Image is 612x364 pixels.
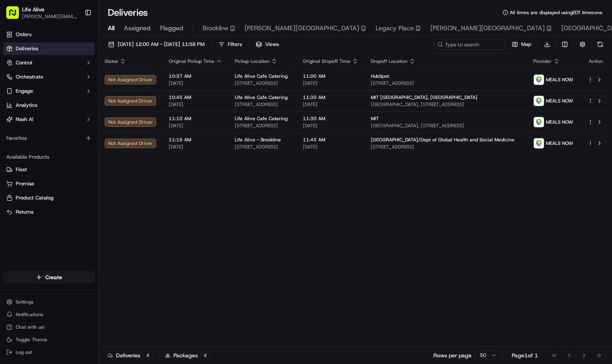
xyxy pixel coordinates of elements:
[16,299,33,305] span: Settings
[169,101,222,108] span: [DATE]
[371,73,389,79] span: HubSpot
[303,73,358,79] span: 11:00 AM
[303,94,358,101] span: 11:30 AM
[3,85,95,97] button: Engage
[303,123,358,129] span: [DATE]
[3,42,95,55] a: Deliveries
[108,24,114,33] span: All
[371,144,521,150] span: [STREET_ADDRESS]
[16,31,31,38] span: Orders
[534,117,544,127] img: melas_now_logo.png
[533,58,552,64] span: Provider
[6,194,92,201] a: Product Catalog
[371,123,521,129] span: [GEOGRAPHIC_DATA], [STREET_ADDRESS]
[3,3,81,22] button: Life Alive[PERSON_NAME][EMAIL_ADDRESS][DOMAIN_NAME]
[6,166,92,173] a: Fleet
[588,58,604,64] div: Action
[108,351,152,359] div: Deliveries
[371,58,407,64] span: Dropoff Location
[3,28,95,41] a: Orders
[22,5,44,13] button: Life Alive
[16,209,33,216] span: Returns
[235,80,290,86] span: [STREET_ADDRESS]
[3,334,95,345] button: Toggle Theme
[169,115,222,122] span: 11:10 AM
[371,94,477,101] span: MIT [GEOGRAPHIC_DATA], [GEOGRAPHIC_DATA]
[3,309,95,320] button: Notifications
[16,349,32,355] span: Log out
[546,98,573,104] span: MEALS NOW
[169,123,222,129] span: [DATE]
[16,116,33,123] span: Nash AI
[235,73,288,79] span: Life Alive Cafe Catering
[546,77,573,83] span: MEALS NOW
[201,352,210,359] div: 4
[245,24,359,33] span: [PERSON_NAME][GEOGRAPHIC_DATA]
[16,166,27,173] span: Fleet
[3,71,95,83] button: Orchestrate
[16,102,37,109] span: Analytics
[16,88,33,95] span: Engage
[16,194,53,201] span: Product Catalog
[534,96,544,106] img: melas_now_logo.png
[303,58,350,64] span: Original Dropoff Time
[512,351,538,359] div: Page 1 of 1
[169,80,222,86] span: [DATE]
[371,115,379,122] span: MIT
[16,73,43,80] span: Orchestrate
[16,337,47,343] span: Toggle Theme
[3,113,95,126] button: Nash AI
[165,351,210,359] div: Packages
[6,180,92,187] a: Promise
[3,296,95,307] button: Settings
[434,39,505,50] input: Type to search
[16,45,38,52] span: Deliveries
[108,6,148,19] h1: Deliveries
[3,99,95,112] a: Analytics
[16,180,34,187] span: Promise
[124,24,151,33] span: Assigned
[521,41,531,48] span: Map
[3,163,95,176] button: Fleet
[22,13,78,20] button: [PERSON_NAME][EMAIL_ADDRESS][DOMAIN_NAME]
[252,39,282,50] button: Views
[3,57,95,69] button: Control
[235,123,290,129] span: [STREET_ADDRESS]
[433,351,472,359] p: Rows per page
[3,132,95,145] div: Favorites
[265,41,279,48] span: Views
[16,324,44,330] span: Chat with us!
[303,144,358,150] span: [DATE]
[16,311,43,318] span: Notifications
[235,115,288,122] span: Life Alive Cafe Catering
[303,137,358,143] span: 11:45 AM
[215,39,245,50] button: Filters
[105,39,208,50] button: [DATE] 12:00 AM - [DATE] 11:59 PM
[3,151,95,163] div: Available Products
[235,144,290,150] span: [STREET_ADDRESS]
[371,137,514,143] span: [GEOGRAPHIC_DATA]/Dept of Global Health and Social Medicine
[3,322,95,333] button: Chat with us!
[169,137,222,143] span: 11:19 AM
[169,73,222,79] span: 10:37 AM
[169,94,222,101] span: 10:45 AM
[376,24,414,33] span: Legacy Place
[534,138,544,148] img: melas_now_logo.png
[508,39,535,50] button: Map
[303,115,358,122] span: 11:30 AM
[160,24,183,33] span: Flagged
[16,59,32,66] span: Control
[595,39,606,50] button: Refresh
[546,140,573,146] span: MEALS NOW
[534,75,544,85] img: melas_now_logo.png
[235,101,290,108] span: [STREET_ADDRESS]
[118,41,205,48] span: [DATE] 12:00 AM - [DATE] 11:59 PM
[430,24,545,33] span: [PERSON_NAME][GEOGRAPHIC_DATA]
[6,209,92,216] a: Returns
[228,41,242,48] span: Filters
[3,192,95,204] button: Product Catalog
[45,273,62,281] span: Create
[169,144,222,150] span: [DATE]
